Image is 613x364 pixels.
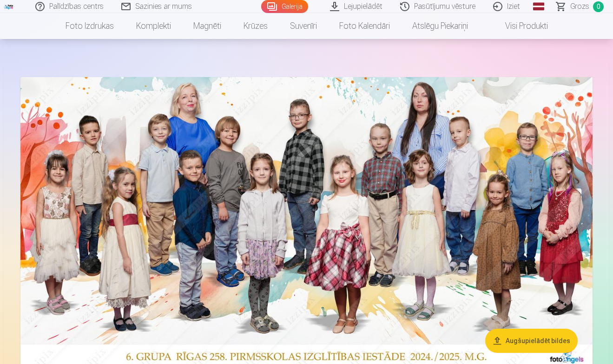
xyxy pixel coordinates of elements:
span: 0 [593,1,604,12]
a: Atslēgu piekariņi [401,13,479,39]
button: Augšupielādēt bildes [485,329,578,353]
a: Magnēti [182,13,232,39]
img: /fa4 [4,4,14,9]
a: Komplekti [125,13,182,39]
a: Foto izdrukas [54,13,125,39]
a: Krūzes [232,13,279,39]
span: Grozs [570,1,589,12]
a: Visi produkti [479,13,559,39]
a: Foto kalendāri [328,13,401,39]
a: Suvenīri [279,13,328,39]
